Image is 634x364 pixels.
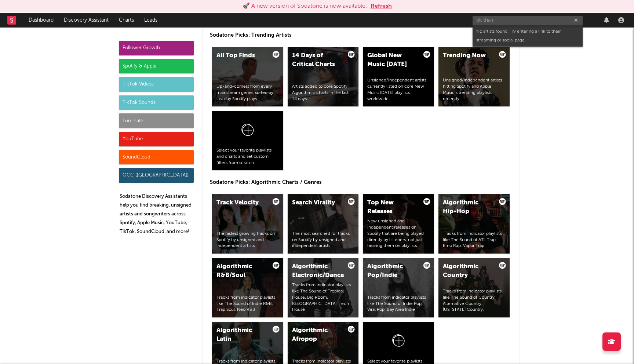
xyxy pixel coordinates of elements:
p: Sodatone Picks: Trending Artists [210,31,512,40]
div: Unsigned/independent artists hitting Spotify and Apple Music’s trending playlists recently. [443,77,505,102]
div: Track Velocity [216,199,266,207]
div: TikTok Sounds [119,95,194,110]
a: Algorithmic Electronic/DanceTracks from indicator playlists like The Sound of Tropical House, Big... [288,258,359,317]
div: Tracks from indicator playlists like The Sound of Country, Alternative Country, [US_STATE] Country. [443,288,505,313]
a: Track VelocityThe fastest growing tracks on Spotify by unsigned and independent artists. [212,194,283,254]
a: Dashboard [23,13,59,28]
div: Select your favorite playlists and charts and set custom filters from scratch. [216,148,279,166]
div: Global New Music [DATE] [367,51,417,69]
a: Search ViralityThe most searched for tracks on Spotify by unsigned and independent artists. [288,194,359,254]
div: New unsigned and independent releases on Spotify that are being played directly by listeners, not... [367,218,430,249]
div: 14 Days of Critical Charts [292,51,342,69]
a: Select your favorite playlists and charts and set custom filters from scratch. [212,111,283,170]
input: Search for artists [473,16,583,25]
a: Discovery Assistant [59,13,114,28]
div: Trending Now [443,51,493,60]
div: OCC ([GEOGRAPHIC_DATA]) [119,168,194,183]
button: Refresh [371,2,392,11]
a: Trending NowUnsigned/independent artists hitting Spotify and Apple Music’s trending playlists rec... [438,47,510,106]
div: Artists added to core Spotify Algorithmic charts in the last 14 days. [292,84,354,102]
div: Top New Releases [367,199,417,216]
div: The fastest growing tracks on Spotify by unsigned and independent artists. [216,231,279,249]
div: Tracks from indicator playlists like The Sound of Indie Pop, Viral Pop, Bay Area Indie [367,295,430,313]
div: No artists found. Try entering a link to their streaming or social page. [473,25,583,47]
a: Algorithmic CountryTracks from indicator playlists like The Sound of Country, Alternative Country... [438,258,510,317]
a: All Top FindsUp-and-comers from every mainstream genre, sorted by last day Spotify plays. [212,47,283,106]
div: TikTok Videos [119,77,194,92]
div: Algorithmic Latin [216,326,266,344]
a: Algorithmic R&B/SoulTracks from indicator playlists like The Sound of Indie R&B, Trap Soul, Neo R&B [212,258,283,317]
div: Algorithmic Electronic/Dance [292,262,342,280]
div: Algorithmic R&B/Soul [216,262,266,280]
div: The most searched for tracks on Spotify by unsigned and independent artists. [292,231,354,249]
p: Sodatone Discovery Assistants help you find breaking, unsigned artists and songwriters across Spo... [120,192,194,236]
div: YouTube [119,132,194,146]
div: Follower Growth [119,41,194,55]
div: Tracks from indicator playlists like The Sound of Tropical House, Big Room, [GEOGRAPHIC_DATA], Te... [292,282,354,313]
div: Algorithmic Afropop [292,326,342,344]
div: Tracks from indicator playlists like The Sound of Indie R&B, Trap Soul, Neo R&B [216,295,279,313]
div: All Top Finds [216,51,266,60]
a: Algorithmic Hip-HopTracks from indicator playlists like The Sound of ATL Trap, Emo Rap, Vapor Trap [438,194,510,254]
div: Algorithmic Pop/Indie [367,262,417,280]
a: Global New Music [DATE]Unsigned/independent artists currently listed on core New Music [DATE] pla... [363,47,434,106]
div: Algorithmic Hip-Hop [443,199,493,216]
div: SoundCloud [119,150,194,165]
div: Search Virality [292,199,342,207]
div: Unsigned/independent artists currently listed on core New Music [DATE] playlists worldwide. [367,77,430,102]
a: Top New ReleasesNew unsigned and independent releases on Spotify that are being played directly b... [363,194,434,254]
p: Sodatone Picks: Algorithmic Charts / Genres [210,178,512,187]
div: Up-and-comers from every mainstream genre, sorted by last day Spotify plays. [216,84,279,102]
a: Charts [114,13,139,28]
div: Spotify & Apple [119,59,194,74]
div: 🚀 A new version of Sodatone is now available. [243,2,367,11]
div: Algorithmic Country [443,262,493,280]
a: 14 Days of Critical ChartsArtists added to core Spotify Algorithmic charts in the last 14 days. [288,47,359,106]
div: Luminate [119,113,194,128]
div: Tracks from indicator playlists like The Sound of ATL Trap, Emo Rap, Vapor Trap [443,231,505,249]
a: Algorithmic Pop/IndieTracks from indicator playlists like The Sound of Indie Pop, Viral Pop, Bay ... [363,258,434,317]
a: Leads [139,13,163,28]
